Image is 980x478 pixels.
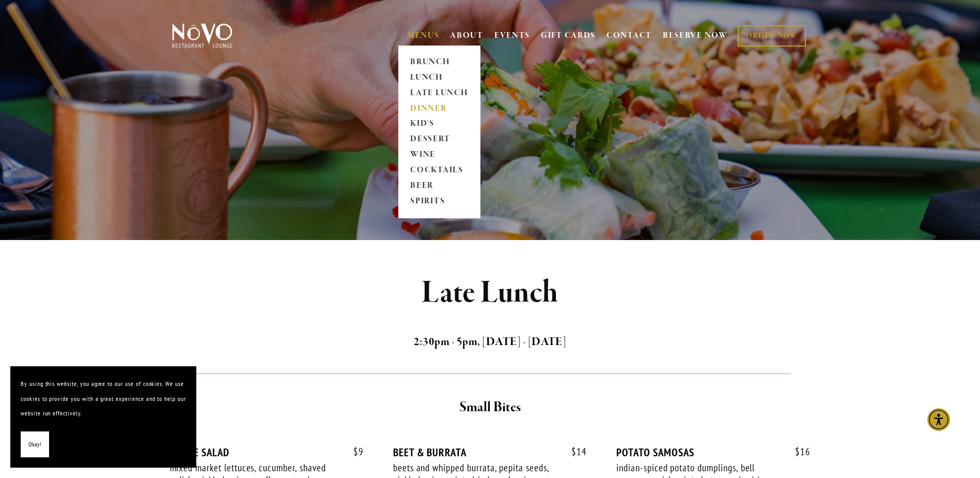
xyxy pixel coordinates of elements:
[407,101,472,116] a: DINNER
[407,54,472,70] a: BRUNCH
[407,70,472,85] a: LUNCH
[407,116,472,132] a: KID'S
[571,445,577,458] span: $
[170,446,364,459] div: HOUSE SALAD
[21,431,49,458] button: Okay!
[616,446,810,459] div: POTATO SAMOSAS
[450,31,484,41] a: ABOUT
[663,26,728,46] a: RESERVE NOW
[407,163,472,178] a: COCKTAILS
[795,445,800,458] span: $
[407,147,472,163] a: WINE
[10,366,196,468] section: Cookie banner
[353,445,359,458] span: $
[407,132,472,147] a: DESSERT
[414,335,567,349] strong: 2:30pm - 5pm, [DATE] - [DATE]
[738,25,805,47] a: ORDER NOW
[407,178,472,194] a: BEER
[343,446,364,458] span: 9
[28,437,41,452] span: Okay!
[494,31,530,41] a: EVENTS
[170,23,235,49] img: Novo Restaurant &amp; Lounge
[407,31,440,41] a: MENUS
[422,273,558,312] strong: Late Lunch
[407,85,472,101] a: LATE LUNCH
[927,408,950,431] div: Accessibility Menu
[541,26,596,46] a: GIFT CARDS
[785,446,811,458] span: 16
[21,377,186,421] p: By using this website, you agree to our use of cookies. We use cookies to provide you with a grea...
[606,26,652,46] a: CONTACT
[459,398,521,416] strong: Small Bites
[407,194,472,210] a: SPIRITS
[561,446,587,458] span: 14
[393,446,587,459] div: BEET & BURRATA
